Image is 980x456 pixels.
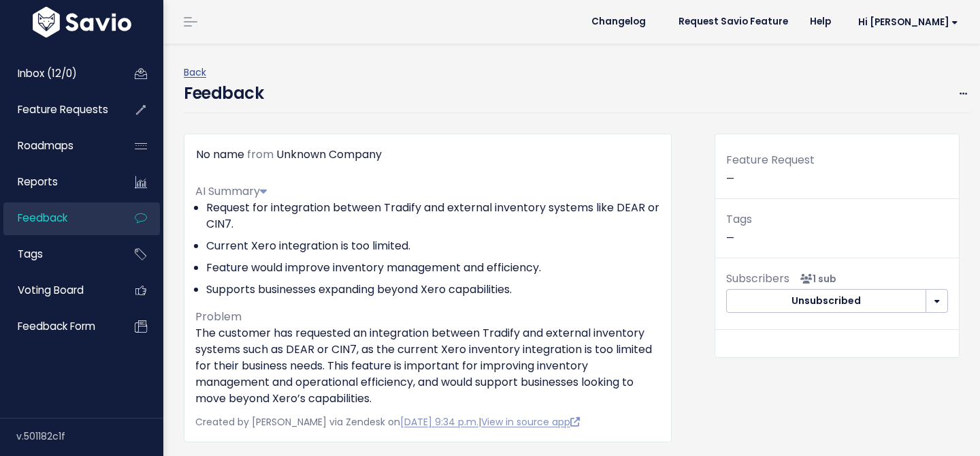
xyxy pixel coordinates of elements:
li: Current Xero integration is too limited. [206,238,660,254]
a: Roadmaps [3,130,113,162]
span: Tags [726,211,752,227]
a: Inbox (12/0) [3,58,113,89]
p: The customer has requested an integration between Tradify and external inventory systems such as ... [195,325,660,407]
span: Created by [PERSON_NAME] via Zendesk on | [195,415,580,429]
a: Hi [PERSON_NAME] [842,12,969,33]
a: Help [799,12,842,32]
a: View in source app [481,415,580,429]
span: Changelog [591,17,646,27]
a: Feedback form [3,311,113,342]
a: Back [184,65,206,79]
li: Supports businesses expanding beyond Xero capabilities. [206,282,660,298]
h4: Feedback [184,81,263,106]
span: Reports [18,174,58,189]
span: Tags [18,247,43,261]
span: Problem [195,309,242,324]
span: Feature Request [726,152,815,168]
li: Feature would improve inventory management and efficiency. [206,260,660,276]
a: [DATE] 9:34 p.m. [400,415,478,429]
div: — [715,151,959,199]
a: Reports [3,166,113,198]
a: Feature Requests [3,94,113,125]
span: Feature Requests [18,102,108,117]
span: Subscribers [726,271,789,286]
p: — [726,210,948,247]
span: Hi [PERSON_NAME] [858,17,958,27]
span: AI Summary [195,183,267,199]
div: v.501182c1f [16,419,163,454]
li: Request for integration between Tradify and external inventory systems like DEAR or CIN7. [206,200,660,232]
span: No name [196,147,244,162]
span: Inbox (12/0) [18,66,77,80]
a: Request Savio Feature [668,12,799,32]
span: <p><strong>Subscribers</strong><br><br> - Carolina Salcedo Claramunt<br> </p> [795,272,836,286]
a: Voting Board [3,275,113,306]
span: Roadmaps [18,138,73,153]
span: from [247,147,274,162]
span: Feedback form [18,319,95,333]
span: Feedback [18,211,67,225]
button: Unsubscribed [726,289,926,314]
div: Unknown Company [276,145,382,165]
img: logo-white.9d6f32f41409.svg [29,7,135,37]
a: Feedback [3,202,113,234]
a: Tags [3,239,113,270]
span: Voting Board [18,283,84,297]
